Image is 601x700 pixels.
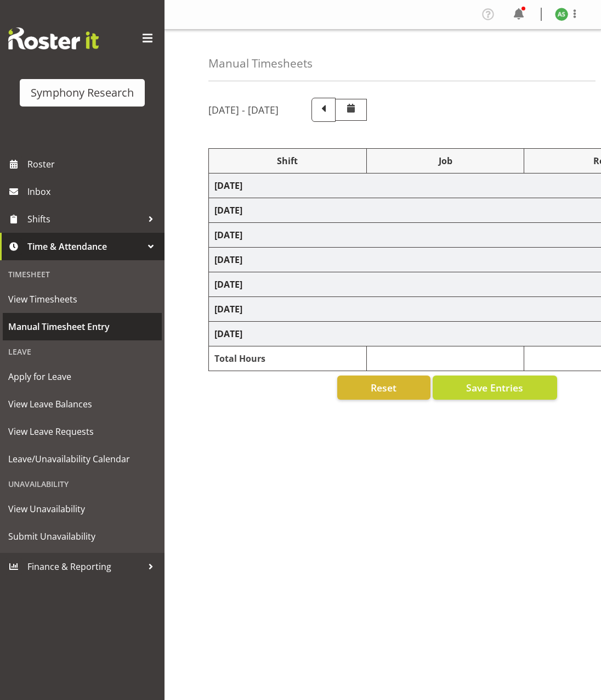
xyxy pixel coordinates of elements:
button: Reset [337,376,430,400]
td: Total Hours [209,346,367,371]
a: Submit Unavailability [3,523,162,550]
a: View Leave Balances [3,390,162,418]
div: Leave [3,340,162,363]
button: Save Entries [433,376,557,400]
span: View Unavailability [8,501,156,517]
a: Manual Timesheet Entry [3,313,162,340]
span: View Leave Balances [8,396,156,412]
a: View Unavailability [3,495,162,523]
span: Shifts [27,211,143,227]
span: View Leave Requests [8,423,156,440]
a: View Leave Requests [3,418,162,445]
h5: [DATE] - [DATE] [208,104,279,116]
a: Leave/Unavailability Calendar [3,445,162,473]
span: Save Entries [466,380,523,395]
div: Unavailability [3,473,162,495]
h4: Manual Timesheets [208,57,313,70]
span: Roster [27,156,159,172]
div: Job [372,154,519,167]
span: View Timesheets [8,291,156,307]
span: Time & Attendance [27,238,143,255]
img: Rosterit website logo [8,27,99,49]
a: View Timesheets [3,285,162,313]
span: Reset [371,380,396,395]
span: Finance & Reporting [27,558,143,575]
span: Submit Unavailability [8,528,156,545]
span: Apply for Leave [8,368,156,385]
div: Shift [214,154,361,167]
span: Manual Timesheet Entry [8,318,156,335]
div: Symphony Research [31,85,134,101]
img: ange-steiger11422.jpg [555,8,568,21]
span: Leave/Unavailability Calendar [8,451,156,467]
span: Inbox [27,183,159,200]
a: Apply for Leave [3,363,162,390]
div: Timesheet [3,263,162,285]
